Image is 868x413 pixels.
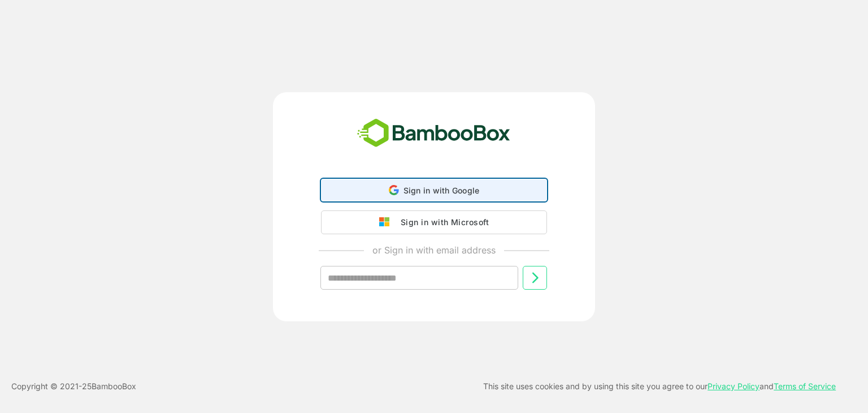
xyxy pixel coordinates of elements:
[351,115,517,152] img: bamboobox
[774,381,836,391] a: Terms of Service
[708,381,759,391] a: Privacy Policy
[483,380,836,393] p: This site uses cookies and by using this site you agree to our and
[372,243,496,257] p: or Sign in with email address
[11,380,136,393] p: Copyright © 2021- 25 BambooBox
[321,179,547,201] div: Sign in with Google
[403,186,480,195] span: Sign in with Google
[395,215,489,230] div: Sign in with Microsoft
[379,217,395,227] img: google
[321,210,547,234] button: Sign in with Microsoft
